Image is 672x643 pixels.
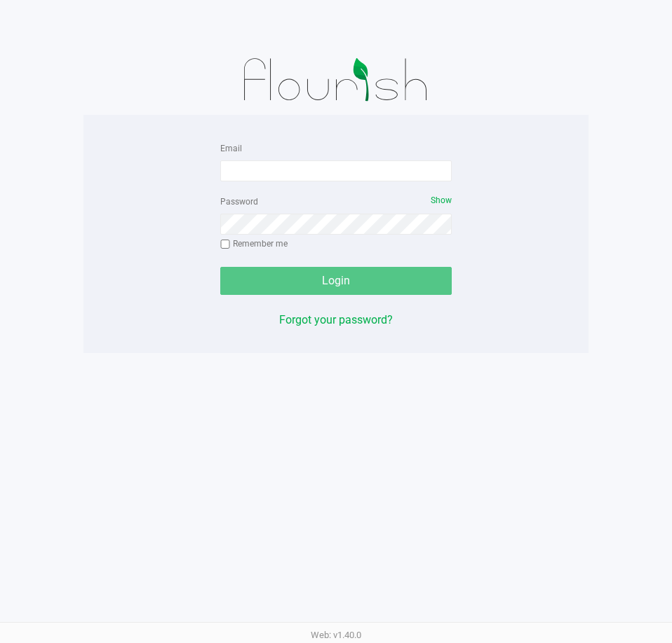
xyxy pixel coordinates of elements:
[431,195,452,205] span: Show
[220,237,288,250] label: Remember me
[311,630,361,640] span: Web: v1.40.0
[220,195,258,208] label: Password
[220,142,242,155] label: Email
[220,240,230,249] input: Remember me
[279,312,393,329] button: Forgot your password?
